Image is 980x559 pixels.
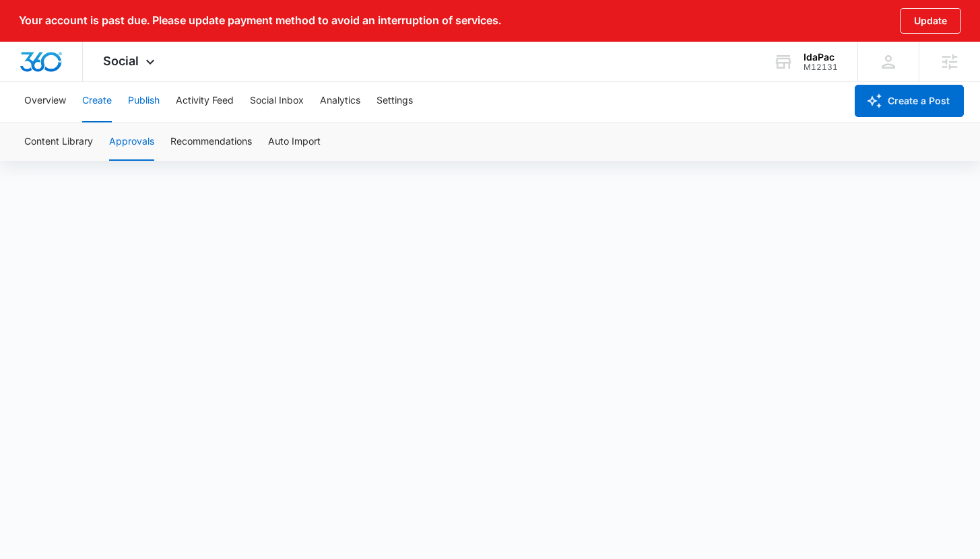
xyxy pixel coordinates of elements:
[19,14,501,27] p: Your account is past due. Please update payment method to avoid an interruption of services.
[377,79,413,122] button: Settings
[82,79,112,122] button: Create
[24,79,66,122] button: Overview
[855,85,964,117] button: Create a Post
[103,54,139,68] span: Social
[170,123,252,161] button: Recommendations
[128,79,160,122] button: Publish
[804,63,838,72] div: account id
[83,42,178,81] div: Social
[268,123,321,161] button: Auto Import
[109,123,154,161] button: Approvals
[804,52,838,63] div: account name
[320,79,360,122] button: Analytics
[900,8,961,34] button: Update
[250,79,304,122] button: Social Inbox
[24,123,93,161] button: Content Library
[176,79,234,122] button: Activity Feed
